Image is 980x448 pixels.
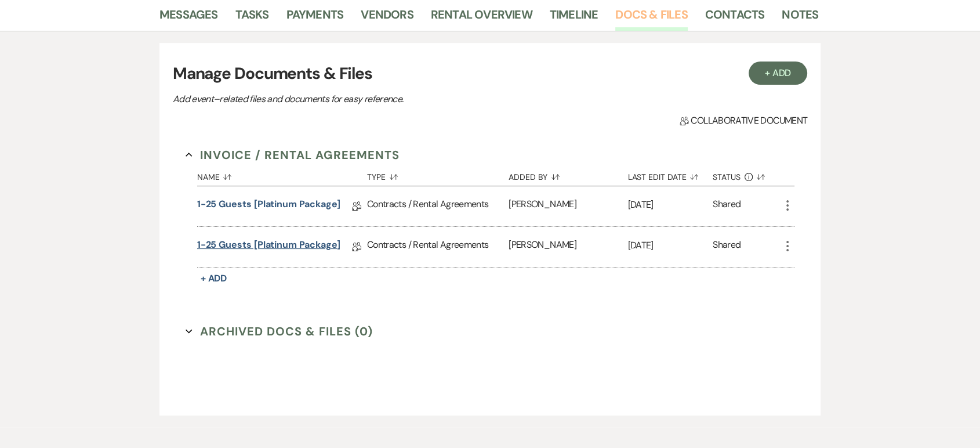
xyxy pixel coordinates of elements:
h3: Manage Documents & Files [173,62,807,86]
div: [PERSON_NAME] [509,186,627,226]
a: Docs & Files [615,5,687,31]
span: + Add [201,272,227,284]
a: Rental Overview [431,5,532,31]
div: Contracts / Rental Agreements [367,227,509,267]
button: Added By [509,164,627,186]
button: Archived Docs & Files (0) [186,323,373,340]
button: + Add [749,62,808,85]
a: Payments [286,5,344,31]
a: 1-25 Guests [Platinum Package] [197,238,341,256]
div: Shared [713,197,741,215]
button: Last Edit Date [627,164,713,186]
button: Type [367,164,509,186]
span: Collaborative document [680,114,807,128]
div: Shared [713,238,741,256]
a: Tasks [235,5,269,31]
p: [DATE] [627,238,713,253]
button: + Add [197,270,231,287]
a: Contacts [705,5,765,31]
div: Contracts / Rental Agreements [367,186,509,226]
button: Name [197,164,367,186]
a: Timeline [550,5,598,31]
button: Status [713,164,781,186]
div: [PERSON_NAME] [509,227,627,267]
p: Add event–related files and documents for easy reference. [173,92,579,107]
a: Notes [782,5,818,31]
p: [DATE] [627,197,713,212]
a: Messages [159,5,218,31]
button: Invoice / Rental Agreements [186,146,400,164]
a: 1-25 Guests [Platinum Package] [197,197,341,215]
span: Status [713,173,741,181]
a: Vendors [361,5,413,31]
